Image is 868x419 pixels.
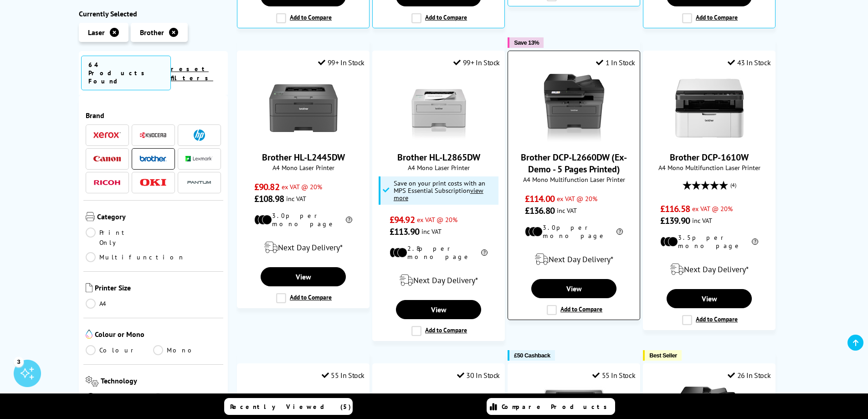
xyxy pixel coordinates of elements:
span: ex VAT @ 20% [282,182,322,191]
a: Kyocera [139,129,167,141]
img: Brother [139,155,167,162]
label: Add to Compare [411,326,467,336]
span: Brother [140,28,164,37]
span: ex VAT @ 20% [557,194,597,203]
a: Pantum [185,177,213,188]
span: Colour or Mono [95,330,221,341]
a: Print Only [86,228,154,248]
span: Printer Size [95,283,221,294]
img: Xerox [93,132,121,139]
a: Multifunction [86,252,185,262]
img: Canon [93,156,121,162]
a: Recently Viewed (5) [224,398,353,415]
img: Lexmark [185,156,213,162]
div: Currently Selected [79,9,228,18]
a: View [261,267,345,286]
a: Brother HL-L2445DW [262,151,345,163]
span: ex VAT @ 20% [692,204,733,213]
span: inc VAT [421,227,442,236]
div: modal_delivery [242,235,365,260]
span: A4 Mono Laser Printer [377,163,500,172]
span: inc VAT [692,216,712,225]
span: ex VAT @ 20% [417,215,457,224]
button: Save 13% [508,37,544,48]
label: Add to Compare [276,13,332,23]
li: 3.5p per mono page [660,233,758,250]
span: Recently Viewed (5) [230,403,351,411]
span: £114.00 [525,193,555,205]
a: Colour [86,345,154,355]
div: 3 [14,357,24,367]
div: 55 In Stock [322,371,365,380]
span: £136.80 [525,205,555,217]
button: Best Seller [643,350,682,361]
label: Add to Compare [682,13,738,23]
span: £50 Cashback [514,352,550,359]
a: Laser [86,393,154,403]
a: A4 [86,299,154,309]
a: Lexmark [185,153,213,165]
span: £108.98 [254,193,284,205]
a: OKI [139,177,167,188]
li: 3.0p per mono page [525,223,623,240]
span: £94.92 [390,214,415,226]
span: Save 13% [514,39,539,46]
div: modal_delivery [513,247,635,272]
a: HP [185,129,213,141]
img: Brother HL-L2445DW [269,74,338,142]
label: Add to Compare [276,293,332,303]
span: Laser [88,28,105,37]
span: Best Seller [649,352,677,359]
label: Add to Compare [547,305,602,315]
a: Brother [139,153,167,165]
a: View [396,300,481,319]
span: A4 Mono Laser Printer [242,163,365,172]
span: 64 Products Found [81,56,171,90]
div: 30 In Stock [457,371,500,380]
img: Colour or Mono [86,330,92,339]
img: HP [194,129,205,141]
img: Printer Size [86,283,92,292]
img: OKI [139,179,167,186]
div: modal_delivery [648,257,770,282]
span: inc VAT [286,194,306,203]
button: £50 Cashback [508,350,555,361]
img: Brother HL-L2865DW [405,74,473,142]
a: Brother HL-L2445DW [269,135,338,144]
label: Add to Compare [411,13,467,23]
img: Technology [86,376,99,387]
div: 26 In Stock [728,371,770,380]
img: Kyocera [139,132,167,139]
img: Brother DCP-1610W [675,74,744,142]
li: 2.8p per mono page [390,244,488,261]
a: Brother DCP-L2660DW (Ex-Demo - 5 Pages Printed) [540,135,608,144]
a: Ricoh [93,177,121,188]
a: Brother DCP-1610W [675,135,744,144]
a: Inkjet [153,393,221,403]
div: 1 In Stock [596,58,635,67]
span: inc VAT [557,206,577,215]
img: Ricoh [93,180,121,185]
span: Compare Products [502,403,612,411]
a: Canon [93,153,121,165]
div: 99+ In Stock [318,58,365,67]
span: £90.82 [254,181,279,193]
label: Add to Compare [682,315,738,325]
a: Xerox [93,129,121,141]
span: Brand [86,111,221,120]
a: Brother DCP-L2660DW (Ex-Demo - 5 Pages Printed) [521,151,627,175]
div: modal_delivery [377,268,500,293]
a: View [667,289,751,308]
a: View [531,279,616,298]
a: Brother HL-L2865DW [405,135,473,144]
a: Brother HL-L2865DW [397,151,480,163]
u: view more [394,186,483,202]
a: Mono [153,345,221,355]
div: 43 In Stock [728,58,770,67]
div: 55 In Stock [592,371,635,380]
img: Pantum [185,177,213,188]
img: Brother DCP-L2660DW (Ex-Demo - 5 Pages Printed) [540,74,608,142]
span: Technology [101,376,221,388]
span: A4 Mono Multifunction Laser Printer [513,175,635,184]
span: £116.58 [660,203,690,215]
